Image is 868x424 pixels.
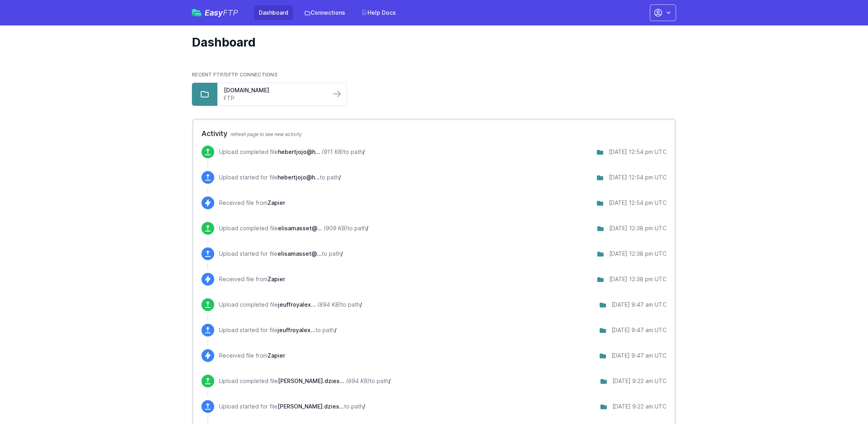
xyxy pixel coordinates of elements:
[254,6,293,20] a: Dashboard
[278,148,320,155] span: hebertjojo@hotmail.fr - Livret d
[192,9,201,16] img: easyftp_logo.png
[219,224,368,232] p: Upload completed file to path
[278,377,344,384] span: olivia.dzies@icloud.com - Livret d
[609,199,667,207] div: [DATE] 12:54 pm UTC
[346,377,369,384] i: (894 KB)
[609,275,667,283] div: [DATE] 12:38 pm UTC
[278,250,322,257] span: elisamasset@hotmail.fr - Livret d
[612,326,667,334] div: [DATE] 9:47 am UTC
[231,131,302,137] span: refresh page to see new activity
[219,275,285,283] p: Received file from
[609,250,667,258] div: [DATE] 12:38 pm UTC
[366,225,368,231] span: /
[612,352,667,360] div: [DATE] 9:47 am UTC
[324,225,347,231] i: (909 KB)
[363,148,365,155] span: /
[219,403,365,410] p: Upload started for file to path
[224,94,324,102] a: FTP
[278,301,316,308] span: jeuffroyalexandre@gmail.com - Livret d
[219,250,343,258] p: Upload started for file to path
[192,9,238,17] a: EasyFTP
[278,225,322,231] span: elisamasset@hotmail.fr - Livret d
[219,326,336,334] p: Upload started for file to path
[360,301,362,308] span: /
[192,72,676,78] h2: Recent FTP/SFTP Connections
[609,173,667,181] div: [DATE] 12:54 pm UTC
[389,377,391,384] span: /
[205,9,238,17] span: Easy
[224,86,324,94] a: [DOMAIN_NAME]
[219,199,285,207] p: Received file from
[278,403,344,410] span: olivia.dzies@icloud.com - Livret d
[278,174,320,181] span: hebertjojo@hotmail.fr - Livret d
[609,224,667,232] div: [DATE] 12:38 pm UTC
[317,301,341,308] i: (894 KB)
[192,35,670,49] h1: Dashboard
[609,148,667,156] div: [DATE] 12:54 pm UTC
[612,301,667,309] div: [DATE] 9:47 am UTC
[278,327,315,333] span: jeuffroyalexandre@gmail.com - Livret d
[612,403,667,410] div: [DATE] 9:22 am UTC
[268,199,285,206] span: Zapier
[363,403,365,410] span: /
[201,128,667,139] h2: Activity
[299,6,350,20] a: Connections
[339,174,341,181] span: /
[219,377,391,385] p: Upload completed file to path
[219,301,362,309] p: Upload completed file to path
[223,8,238,18] span: FTP
[219,352,285,360] p: Received file from
[612,377,667,385] div: [DATE] 9:22 am UTC
[219,148,365,156] p: Upload completed file to path
[219,173,341,181] p: Upload started for file to path
[268,352,285,359] span: Zapier
[268,276,285,282] span: Zapier
[341,250,343,257] span: /
[322,148,344,155] i: (911 KB)
[356,6,401,20] a: Help Docs
[334,327,336,333] span: /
